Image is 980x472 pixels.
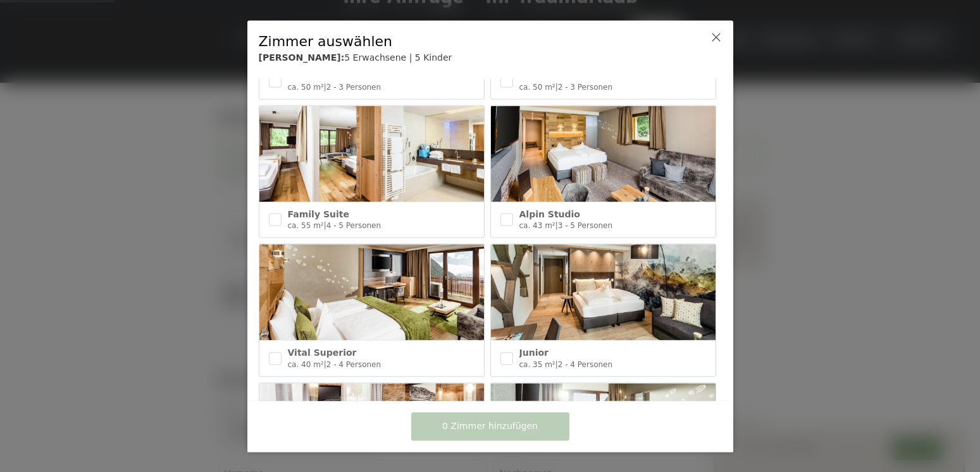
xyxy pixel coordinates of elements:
[519,209,580,219] span: Alpin Studio
[519,221,555,230] span: ca. 43 m²
[555,82,558,91] span: |
[555,221,558,230] span: |
[259,52,345,63] b: [PERSON_NAME]:
[326,221,381,230] span: 4 - 5 Personen
[288,221,324,230] span: ca. 55 m²
[288,82,324,91] span: ca. 50 m²
[519,348,549,358] span: Junior
[519,70,636,80] span: Suite Deluxe mit Sauna
[324,360,326,368] span: |
[344,52,452,63] span: 5 Erwachsene | 5 Kinder
[555,360,558,368] span: |
[288,70,405,80] span: Nature Suite mit Sauna
[288,360,324,368] span: ca. 40 m²
[558,360,612,368] span: 2 - 4 Personen
[324,221,326,230] span: |
[519,82,555,91] span: ca. 50 m²
[519,360,555,368] span: ca. 35 m²
[491,245,716,341] img: Junior
[259,106,484,202] img: Family Suite
[326,360,381,368] span: 2 - 4 Personen
[491,106,716,202] img: Alpin Studio
[558,221,612,230] span: 3 - 5 Personen
[324,82,326,91] span: |
[326,82,381,91] span: 2 - 3 Personen
[259,32,683,51] div: Zimmer auswählen
[259,245,484,341] img: Vital Superior
[288,209,349,219] span: Family Suite
[288,348,357,358] span: Vital Superior
[558,82,612,91] span: 2 - 3 Personen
